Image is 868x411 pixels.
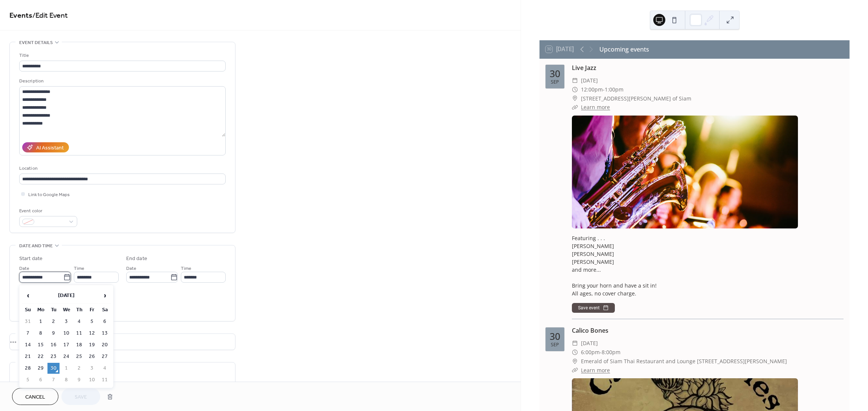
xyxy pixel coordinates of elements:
span: Emerald of Siam Thai Restaurant and Lounge [STREET_ADDRESS][PERSON_NAME] [581,357,787,366]
div: Location [19,164,224,172]
span: Cancel [25,393,45,401]
th: Sa [99,304,111,315]
span: [STREET_ADDRESS][PERSON_NAME] of Siam [581,94,691,103]
td: 14 [22,339,34,350]
a: Learn more [581,367,610,374]
td: 29 [35,363,47,374]
td: 19 [86,339,98,350]
th: We [60,304,72,315]
span: Date [19,265,29,272]
div: ​ [572,348,578,357]
span: Link to Google Maps [28,191,70,199]
span: Time [181,265,191,272]
span: 8:00pm [602,348,620,357]
div: ​ [572,357,578,366]
td: 6 [35,374,47,385]
td: 27 [99,351,111,362]
td: 21 [22,351,34,362]
span: Event details [19,39,53,47]
td: 31 [22,316,34,327]
button: Save event [572,303,615,313]
span: [DATE] [581,339,598,348]
td: 11 [99,374,111,385]
span: - [603,85,605,94]
td: 4 [73,316,85,327]
th: Fr [86,304,98,315]
span: - [600,348,602,357]
div: ​ [572,94,578,103]
td: 3 [60,316,72,327]
td: 9 [73,374,85,385]
span: ‹ [22,288,34,303]
span: Time [74,265,84,272]
td: 5 [86,316,98,327]
td: 16 [47,339,60,350]
td: 10 [60,328,72,339]
span: 1:00pm [605,85,623,94]
button: AI Assistant [22,142,69,152]
span: / Edit Event [32,8,68,23]
button: Cancel [12,388,58,405]
span: [DATE] [581,76,598,85]
div: ​ [572,76,578,85]
td: 8 [35,328,47,339]
td: 17 [60,339,72,350]
span: 6:00pm [581,348,600,357]
div: End date [126,255,147,263]
div: 30 [550,69,560,78]
td: 5 [22,374,34,385]
td: 7 [22,328,34,339]
div: ​ [572,85,578,94]
span: Date and time [19,242,53,250]
td: 1 [35,316,47,327]
th: Su [22,304,34,315]
th: [DATE] [35,288,98,304]
td: 28 [22,363,34,374]
div: Title [19,52,224,59]
div: Start date [19,255,43,263]
td: 3 [86,363,98,374]
td: 8 [60,374,72,385]
div: 30 [550,332,560,341]
td: 24 [60,351,72,362]
div: ••• [10,334,235,350]
a: Events [9,8,32,23]
td: 1 [60,363,72,374]
td: 25 [73,351,85,362]
div: Upcoming events [599,45,649,54]
td: 7 [47,374,60,385]
span: Date [126,265,136,272]
td: 18 [73,339,85,350]
div: Featuring . . . [PERSON_NAME] [PERSON_NAME] [PERSON_NAME] and more... Bring your horn and have a ... [572,234,844,297]
a: Live Jazz [572,64,596,72]
a: Learn more [581,104,610,111]
div: ​ [572,366,578,375]
div: Sep [551,342,559,347]
a: Calico Bones [572,326,608,335]
td: 30 [47,363,60,374]
div: AI Assistant [36,144,64,152]
td: 12 [86,328,98,339]
span: › [99,288,110,303]
td: 13 [99,328,111,339]
div: Description [19,77,224,85]
th: Tu [47,304,60,315]
th: Mo [35,304,47,315]
td: 10 [86,374,98,385]
td: 15 [35,339,47,350]
td: 6 [99,316,111,327]
td: 20 [99,339,111,350]
td: 2 [47,316,60,327]
span: 12:00pm [581,85,603,94]
td: 26 [86,351,98,362]
div: Event color [19,207,76,215]
td: 22 [35,351,47,362]
td: 23 [47,351,60,362]
td: 2 [73,363,85,374]
td: 11 [73,328,85,339]
div: ​ [572,339,578,348]
th: Th [73,304,85,315]
td: 9 [47,328,60,339]
div: ​ [572,103,578,112]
